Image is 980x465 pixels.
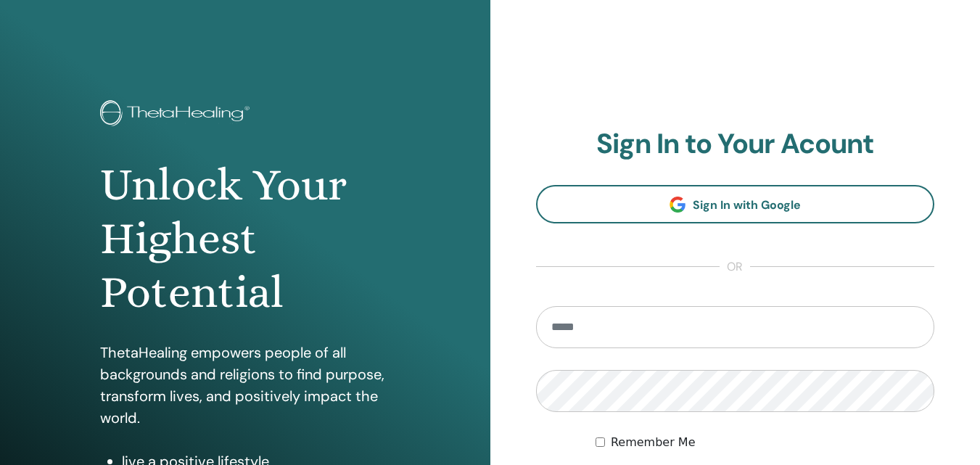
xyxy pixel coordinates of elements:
[100,158,390,320] h1: Unlock Your Highest Potential
[100,342,390,429] p: ThetaHealing empowers people of all backgrounds and religions to find purpose, transform lives, a...
[693,197,801,213] span: Sign In with Google
[596,434,934,451] div: Keep me authenticated indefinitely or until I manually logout
[720,258,750,276] span: or
[611,434,696,451] label: Remember Me
[536,128,935,161] h2: Sign In to Your Acount
[536,185,935,223] a: Sign In with Google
